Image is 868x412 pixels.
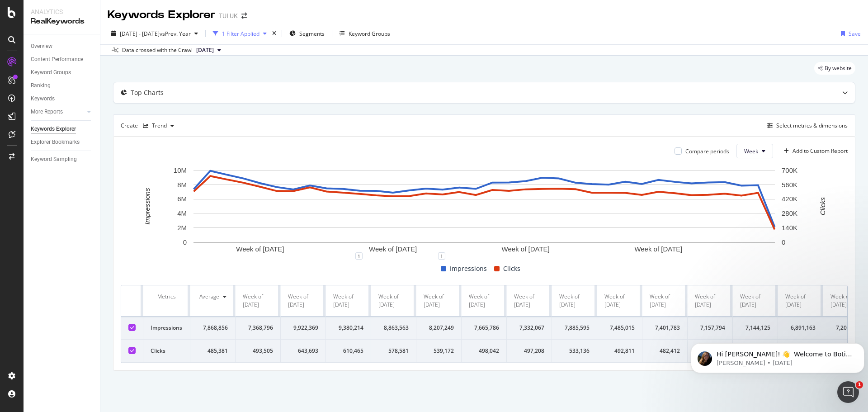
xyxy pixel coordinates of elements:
[31,124,76,134] div: Keywords Explorer
[31,94,94,104] a: Keywords
[198,324,228,332] div: 7,868,856
[222,30,259,38] div: 1 Filter Applied
[288,347,318,355] div: 643,693
[31,107,85,117] a: More Reports
[31,7,93,16] div: Analytics
[286,26,328,41] button: Segments
[604,347,635,355] div: 492,811
[151,293,183,301] div: Metrics
[243,293,273,309] div: Week of [DATE]
[31,68,94,77] a: Keyword Groups
[780,144,848,158] button: Add to Custom Report
[31,81,51,90] div: Ranking
[736,144,773,158] button: Week
[288,324,318,332] div: 9,922,369
[199,293,219,301] div: Average
[108,26,202,41] button: [DATE] - [DATE]vsPrev. Year
[785,293,816,309] div: Week of [DATE]
[31,81,94,90] a: Ranking
[177,195,187,203] text: 6M
[814,62,855,75] div: legacy label
[108,7,215,23] div: Keywords Explorer
[336,26,394,41] button: Keyword Groups
[131,88,164,97] div: Top Charts
[121,166,848,256] svg: A chart.
[650,347,680,355] div: 482,412
[514,347,544,355] div: 497,208
[333,347,363,355] div: 610,465
[604,293,635,309] div: Week of [DATE]
[196,46,214,54] span: 2025 Sep. 2nd
[776,122,848,129] div: Select metrics & dimensions
[31,124,94,134] a: Keywords Explorer
[559,324,590,332] div: 7,885,595
[355,252,363,260] div: 1
[177,224,187,232] text: 2M
[740,293,770,309] div: Week of [DATE]
[559,347,590,355] div: 533,136
[143,340,190,363] td: Clicks
[469,347,499,355] div: 498,042
[121,118,178,133] div: Create
[650,293,680,309] div: Week of [DATE]
[830,293,861,309] div: Week of [DATE]
[503,263,520,274] span: Clicks
[856,381,863,388] span: 1
[31,137,94,147] a: Explorer Bookmarks
[744,147,758,155] span: Week
[450,263,487,274] span: Impressions
[120,30,160,38] span: [DATE] - [DATE]
[469,293,499,309] div: Week of [DATE]
[198,347,228,355] div: 485,381
[31,16,93,27] div: RealKeywords
[288,293,318,309] div: Week of [DATE]
[299,30,325,38] span: Segments
[31,94,55,104] div: Keywords
[219,11,238,20] div: TUI UK
[634,246,682,253] text: Week of [DATE]
[559,293,590,309] div: Week of [DATE]
[687,324,868,388] iframe: Intercom notifications message
[209,26,270,41] button: 1 Filter Applied
[469,324,499,332] div: 7,665,786
[31,155,77,164] div: Keyword Sampling
[243,324,273,332] div: 7,368,796
[764,120,848,131] button: Select metrics & dimensions
[349,30,390,38] div: Keyword Groups
[650,324,680,332] div: 7,401,783
[31,55,83,64] div: Content Performance
[243,347,273,355] div: 493,505
[378,347,409,355] div: 578,581
[424,293,454,309] div: Week of [DATE]
[369,246,417,253] text: Week of [DATE]
[782,238,785,246] text: 0
[793,148,848,154] div: Add to Custom Report
[782,181,797,189] text: 560K
[378,293,409,309] div: Week of [DATE]
[31,42,52,51] div: Overview
[685,147,729,155] div: Compare periods
[31,42,94,51] a: Overview
[31,55,94,64] a: Content Performance
[31,107,63,117] div: More Reports
[143,317,190,340] td: Impressions
[782,209,797,217] text: 280K
[183,238,187,246] text: 0
[236,246,284,253] text: Week of [DATE]
[152,123,167,128] div: Trend
[782,166,797,174] text: 700K
[837,26,861,41] button: Save
[438,252,445,260] div: 1
[333,293,363,309] div: Week of [DATE]
[193,45,225,56] button: [DATE]
[825,66,852,71] span: By website
[378,324,409,332] div: 8,863,563
[31,137,80,147] div: Explorer Bookmarks
[424,324,454,332] div: 8,207,249
[782,224,797,232] text: 140K
[31,155,94,164] a: Keyword Sampling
